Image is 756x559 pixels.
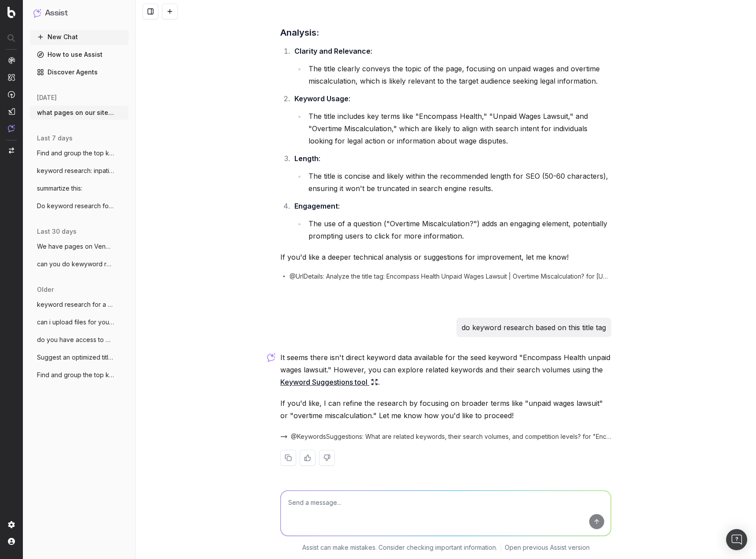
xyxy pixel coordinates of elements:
img: Botify assist logo [267,353,275,362]
li: The use of a question ("Overtime Miscalculation?") adds an engaging element, potentially promptin... [306,217,611,242]
span: last 30 days [37,227,77,236]
span: do you have access to my SEM Rush data [37,335,114,344]
div: Open Intercom Messenger [726,529,747,550]
span: Suggest an optimized title and descripti [37,353,114,362]
li: The title includes key terms like "Encompass Health," "Unpaid Wages Lawsuit," and "Overtime Misca... [306,110,611,147]
button: what pages on our site deal with shift d [30,106,128,120]
button: Assist [33,7,125,19]
span: [DATE] [37,93,57,102]
img: Activation [8,91,15,98]
span: can i upload files for you to analyze [37,318,114,327]
a: Keyword Suggestions tool [280,376,378,388]
button: Find and group the top keywords for acco [30,368,128,382]
span: summartize this: [37,184,82,193]
p: Assist can make mistakes. Consider checking important information. [302,543,497,552]
a: Open previous Assist version [505,543,590,552]
li: : [292,200,611,242]
img: Setting [8,521,15,528]
img: Studio [8,108,15,115]
span: last 7 days [37,134,73,143]
span: @KeywordsSuggestions: What are related keywords, their search volumes, and competition levels? fo... [291,432,611,441]
img: Assist [8,125,15,132]
button: do you have access to my SEM Rush data [30,333,128,347]
span: We have pages on Venmo and CashApp refer [37,242,114,251]
span: Do keyword research for a lawsuit invest [37,202,114,210]
strong: Length [294,154,319,163]
h1: Assist [45,7,68,19]
img: My account [8,538,15,545]
strong: Clarity and Relevance [294,47,371,55]
strong: Keyword Usage [294,94,349,103]
span: @UrlDetails: Analyze the title tag: Encompass Health Unpaid Wages Lawsuit | Overtime Miscalculati... [290,272,611,281]
button: can you do kewyword research for this pa [30,257,128,271]
button: summartize this: [30,181,128,195]
button: Suggest an optimized title and descripti [30,350,128,364]
a: Discover Agents [30,65,128,79]
span: keyword research: inpatient rehab [37,166,114,175]
button: @KeywordsSuggestions: What are related keywords, their search volumes, and competition levels? fo... [280,432,611,441]
img: Botify logo [7,7,15,18]
p: do keyword research based on this title tag [462,321,606,334]
button: can i upload files for you to analyze [30,315,128,329]
img: Analytics [8,57,15,64]
button: We have pages on Venmo and CashApp refer [30,239,128,254]
strong: Engagement [294,202,338,210]
span: keyword research for a page about a mass [37,300,114,309]
span: can you do kewyword research for this pa [37,260,114,268]
li: The title is concise and likely within the recommended length for SEO (50-60 characters), ensurin... [306,170,611,195]
h3: Analysis: [280,26,611,40]
button: Find and group the top keywords for sta [30,146,128,160]
span: what pages on our site deal with shift d [37,108,114,117]
p: If you'd like, I can refine the research by focusing on broader terms like "unpaid wages lawsuit"... [280,397,611,422]
button: keyword research: inpatient rehab [30,164,128,178]
img: Switch project [9,147,14,154]
span: older [37,285,54,294]
img: Intelligence [8,74,15,81]
span: Find and group the top keywords for acco [37,371,114,379]
li: : [292,152,611,195]
li: : [292,92,611,147]
button: Do keyword research for a lawsuit invest [30,199,128,213]
a: How to use Assist [30,48,128,62]
p: It seems there isn't direct keyword data available for the seed keyword "Encompass Health unpaid ... [280,351,611,388]
img: Assist [33,9,41,17]
li: The title clearly conveys the topic of the page, focusing on unpaid wages and overtime miscalcula... [306,63,611,87]
span: Find and group the top keywords for sta [37,149,114,158]
p: If you'd like a deeper technical analysis or suggestions for improvement, let me know! [280,251,611,263]
li: : [292,45,611,87]
button: New Chat [30,30,128,44]
button: keyword research for a page about a mass [30,298,128,312]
